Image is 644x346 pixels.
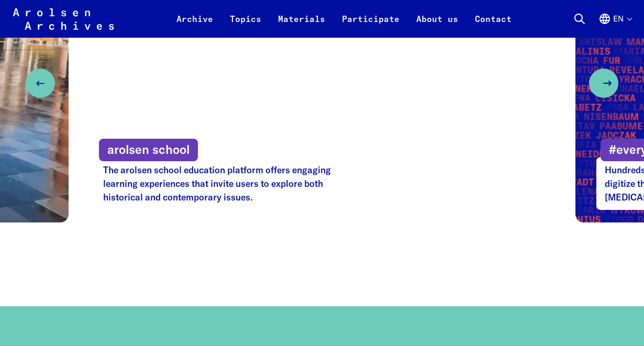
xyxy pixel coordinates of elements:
[589,69,618,98] button: Next slide
[26,69,55,98] button: Previous slide
[408,13,467,38] a: About us
[168,13,221,38] a: Archive
[221,13,270,38] a: Topics
[334,13,408,38] a: Participate
[168,6,520,31] nav: Primary
[95,157,351,210] p: The arolsen school education platform offers engaging learning experiences that invite users to e...
[270,13,334,38] a: Materials
[467,13,520,38] a: Contact
[598,13,631,38] button: English, language selection
[99,139,198,161] p: arolsen school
